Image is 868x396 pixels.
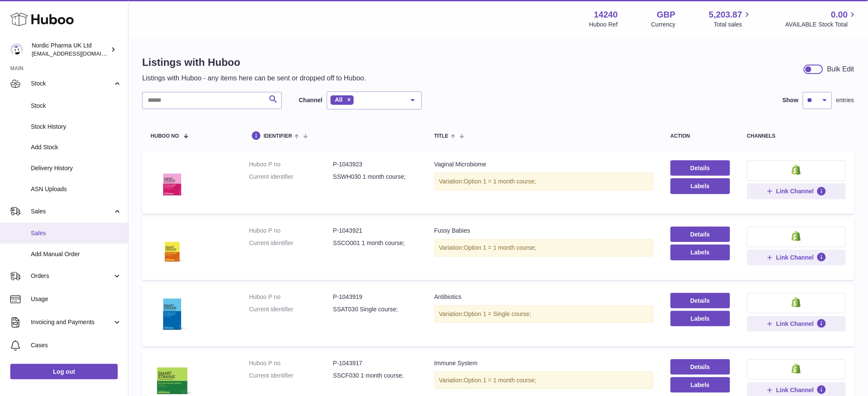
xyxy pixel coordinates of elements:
button: Labels [671,377,730,393]
label: Channel [299,96,322,104]
dt: Huboo P no [249,359,333,367]
button: Link Channel [747,183,846,199]
a: Details [671,227,730,242]
img: shopify-small.png [792,165,801,175]
div: Antibiotics [434,293,653,301]
a: Details [671,359,730,375]
dd: P-1043917 [333,359,417,367]
span: Stock [31,80,113,88]
span: Option 1 = 1 month course; [464,178,536,185]
span: Option 1 = 1 month course; [464,377,536,384]
a: 5,203.87 Total sales [709,9,752,29]
span: AVAILABLE Stock Total [785,21,858,29]
span: Add Manual Order [31,250,122,258]
img: internalAdmin-14240@internal.huboo.com [10,43,23,56]
img: shopify-small.png [792,297,801,307]
img: shopify-small.png [792,231,801,241]
div: Currency [651,21,676,29]
span: Stock History [31,123,122,131]
span: entries [836,96,854,104]
div: Nordic Pharma UK Ltd [32,41,109,58]
span: Stock [31,102,122,110]
span: Total sales [714,21,752,29]
span: Usage [31,295,122,303]
span: [EMAIL_ADDRESS][DOMAIN_NAME] [32,50,126,57]
span: Sales [31,229,122,237]
span: All [335,96,343,103]
a: Log out [10,364,118,379]
img: Antibiotics [151,293,194,336]
button: Labels [671,178,730,194]
button: Link Channel [747,316,846,331]
span: identifier [264,133,292,139]
dt: Current identifier [249,239,333,247]
div: Variation: [434,239,653,257]
span: Orders [31,272,113,280]
span: Add Stock [31,143,122,151]
div: Huboo Ref [589,21,618,29]
div: action [671,133,730,139]
div: channels [747,133,846,139]
button: Labels [671,245,730,260]
span: Delivery History [31,164,122,172]
a: Details [671,293,730,308]
span: 5,203.87 [709,9,743,21]
span: Invoicing and Payments [31,318,113,326]
div: Immune System [434,359,653,367]
span: 0.00 [831,9,848,21]
dt: Huboo P no [249,227,333,235]
button: Link Channel [747,250,846,265]
span: Link Channel [776,386,814,394]
span: ASN Uploads [31,185,122,193]
dd: SSAT030 Single course; [333,305,417,313]
dt: Huboo P no [249,293,333,301]
strong: GBP [657,9,675,21]
h1: Listings with Huboo [142,56,366,69]
dd: P-1043921 [333,227,417,235]
span: title [434,133,448,139]
p: Listings with Huboo - any items here can be sent or dropped off to Huboo. [142,74,366,83]
dd: P-1043923 [333,160,417,168]
div: Variation: [434,372,653,389]
dd: SSCF030 1 month course; [333,372,417,380]
span: Link Channel [776,254,814,261]
label: Show [783,96,799,104]
dd: SSWH030 1 month course; [333,173,417,181]
div: Variation: [434,305,653,323]
a: Details [671,160,730,176]
div: Bulk Edit [827,65,854,74]
img: shopify-small.png [792,363,801,374]
span: Sales [31,207,113,216]
img: Vaginal Microbiome [151,160,194,203]
span: Option 1 = Single course; [464,310,531,317]
dt: Current identifier [249,372,333,380]
dd: SSCO001 1 month course; [333,239,417,247]
dt: Current identifier [249,173,333,181]
button: Labels [671,311,730,326]
span: Huboo no [151,133,179,139]
span: Option 1 = 1 month course; [464,244,536,251]
div: Vaginal Microbiome [434,160,653,168]
a: 0.00 AVAILABLE Stock Total [785,9,858,29]
dt: Current identifier [249,305,333,313]
span: Link Channel [776,320,814,328]
dd: P-1043919 [333,293,417,301]
strong: 14240 [594,9,618,21]
span: Link Channel [776,187,814,195]
dt: Huboo P no [249,160,333,168]
div: Variation: [434,173,653,190]
div: Fussy Babies [434,227,653,235]
img: Fussy Babies [151,227,194,269]
span: Cases [31,341,122,349]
